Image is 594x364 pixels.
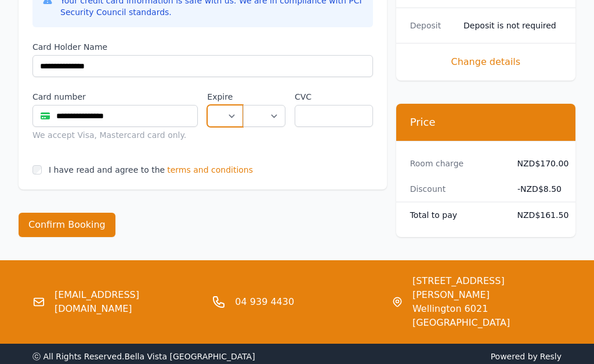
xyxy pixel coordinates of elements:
[540,352,562,361] a: Resly
[207,91,243,103] label: Expire
[517,158,562,169] dd: NZD$170.00
[32,91,198,103] label: Card number
[463,20,562,31] dd: Deposit is not required
[410,183,508,195] dt: Discount
[410,115,562,129] h3: Price
[410,209,508,221] dt: Total to pay
[49,165,165,174] label: I have read and agree to the
[32,129,198,141] div: We accept Visa, Mastercard card only.
[32,352,255,361] span: ⓒ All Rights Reserved. Bella Vista [GEOGRAPHIC_DATA]
[243,91,285,103] label: .
[410,158,508,169] dt: Room charge
[32,41,373,53] label: Card Holder Name
[167,164,253,176] span: terms and conditions
[410,20,454,31] dt: Deposit
[302,351,562,362] span: Powered by
[412,274,562,302] span: [STREET_ADDRESS][PERSON_NAME]
[412,302,562,330] span: Wellington 6021 [GEOGRAPHIC_DATA]
[517,183,562,195] dd: - NZD$8.50
[410,55,562,69] span: Change details
[235,295,294,309] a: 04 939 4430
[55,288,202,316] a: [EMAIL_ADDRESS][DOMAIN_NAME]
[19,213,115,237] button: Confirm Booking
[295,91,373,103] label: CVC
[517,209,562,221] dd: NZD$161.50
